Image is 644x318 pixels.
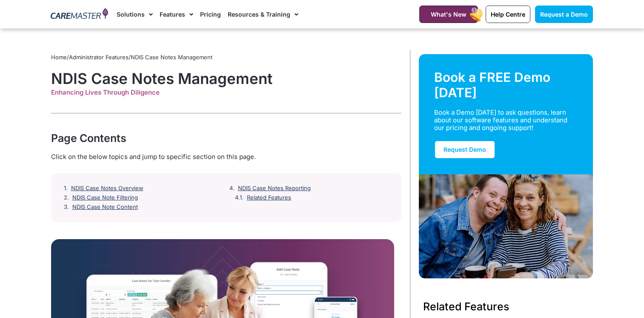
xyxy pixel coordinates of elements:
[51,130,401,146] div: Page Contents
[419,6,478,23] a: What's New
[423,299,589,314] h3: Related Features
[486,6,530,23] a: Help Centre
[434,140,495,159] a: Request Demo
[72,194,138,201] a: NDIS Case Note Filtering
[247,194,291,201] a: Related Features
[51,89,401,96] div: Enhancing Lives Through Diligence
[51,69,401,87] h1: NDIS Case Notes Management
[51,152,401,162] div: Click on the below topics and jump to specific section on this page.
[419,174,593,278] img: Support Worker and NDIS Participant out for a coffee.
[51,54,212,61] span: / /
[444,146,486,153] span: Request Demo
[72,204,138,211] a: NDIS Case Note Content
[535,6,593,23] a: Request a Demo
[491,11,525,18] span: Help Centre
[51,54,67,61] a: Home
[71,185,143,192] a: NDIS Case Notes Overview
[238,185,311,192] a: NDIS Case Notes Reporting
[431,11,467,18] span: What's New
[69,54,129,61] a: Administrator Features
[51,8,108,21] img: CareMaster Logo
[131,54,212,61] span: NDIS Case Notes Management
[434,69,578,100] div: Book a FREE Demo [DATE]
[540,11,588,18] span: Request a Demo
[434,109,568,132] div: Book a Demo [DATE] to ask questions, learn about our software features and understand our pricing...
